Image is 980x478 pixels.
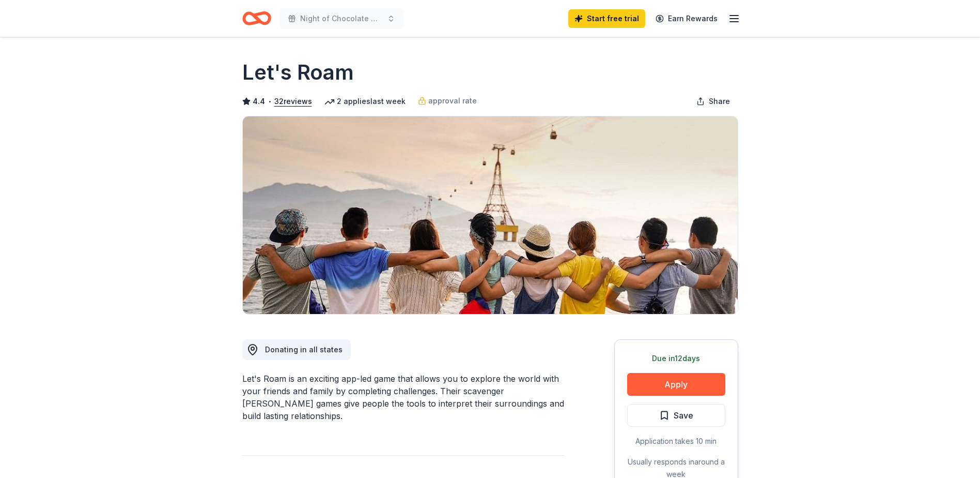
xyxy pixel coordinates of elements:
span: 4.4 [253,95,265,108]
a: Start free trial [568,9,645,28]
span: Share [709,95,730,108]
img: Image for Let's Roam [243,116,738,314]
a: approval rate [418,95,477,107]
div: Due in 12 days [627,352,725,365]
button: 32reviews [274,95,312,108]
div: Let's Roam is an exciting app-led game that allows you to explore the world with your friends and... [242,372,565,422]
span: Save [674,409,693,422]
button: Night of Chocolate Gala 2025 [279,8,403,29]
span: Night of Chocolate Gala 2025 [300,12,383,25]
span: Donating in all states [265,345,343,354]
div: Application takes 10 min [627,435,725,447]
a: Earn Rewards [649,9,724,28]
div: 2 applies last week [324,95,406,108]
a: Home [242,6,271,31]
button: Apply [627,373,725,396]
span: • [268,97,271,106]
span: approval rate [428,95,477,107]
button: Save [627,404,725,427]
button: Share [688,91,738,112]
h1: Let's Roam [242,58,354,87]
